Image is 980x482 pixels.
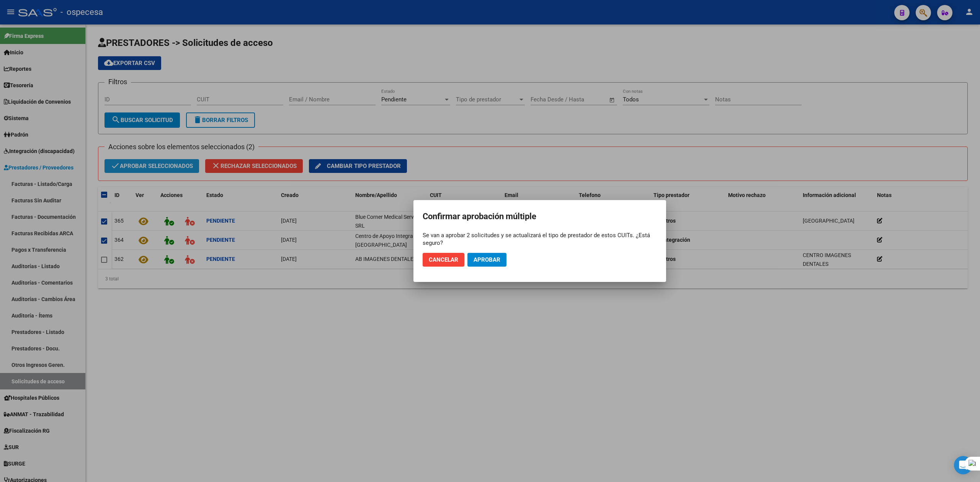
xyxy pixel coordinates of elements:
h2: Confirmar aprobación múltiple [423,209,657,224]
span: Cancelar [429,256,458,263]
button: Cancelar [423,253,464,267]
button: Aprobar [467,253,506,267]
div: Open Intercom Messenger [954,456,972,474]
div: Se van a aprobar 2 solicitudes y se actualizará el tipo de prestador de estos CUITs. ¿Está seguro? [423,231,657,247]
span: Aprobar [474,256,500,263]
